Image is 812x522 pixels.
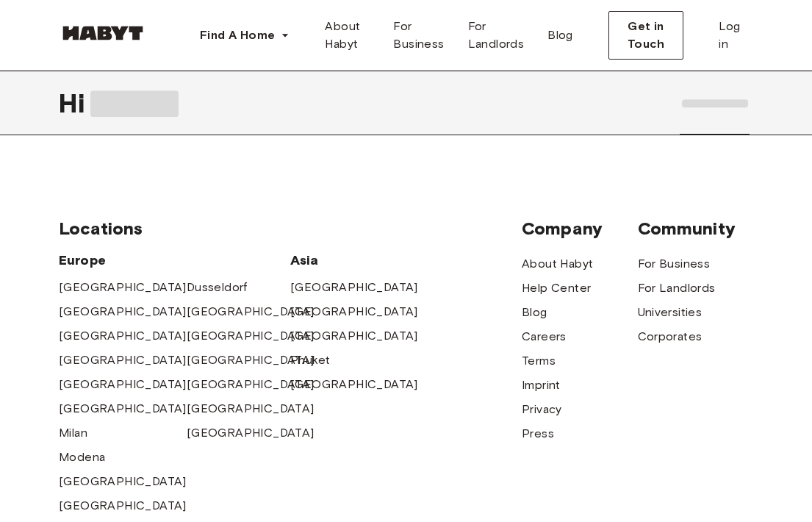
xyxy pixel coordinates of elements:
a: Imprint [522,376,561,394]
a: [GEOGRAPHIC_DATA] [290,279,418,296]
a: About Habyt [313,12,381,59]
a: For Landlords [456,12,536,59]
a: Phuket [290,351,330,369]
a: About Habyt [522,255,593,273]
span: Company [522,218,638,240]
a: Log in [707,12,753,59]
a: [GEOGRAPHIC_DATA] [59,303,187,321]
a: [GEOGRAPHIC_DATA] [59,376,187,393]
a: [GEOGRAPHIC_DATA] [59,400,187,418]
a: Blog [536,12,585,59]
a: Blog [522,304,547,321]
a: [GEOGRAPHIC_DATA] [187,376,315,393]
a: [GEOGRAPHIC_DATA] [187,303,315,321]
a: Careers [522,328,567,346]
img: Habyt [59,26,147,40]
a: [GEOGRAPHIC_DATA] [59,473,187,490]
a: Help Center [522,279,591,297]
span: About Habyt [325,18,370,53]
span: Community [638,218,754,240]
a: Modena [59,448,105,466]
button: Find A Home [188,21,301,50]
a: For Landlords [638,279,716,297]
a: Press [522,425,554,443]
a: [GEOGRAPHIC_DATA] [290,327,418,345]
a: [GEOGRAPHIC_DATA] [59,351,187,369]
a: Terms [522,352,556,370]
span: Locations [59,218,522,240]
a: Dusseldorf [187,279,248,296]
span: Hi [59,87,90,118]
a: [GEOGRAPHIC_DATA] [290,376,418,393]
a: [GEOGRAPHIC_DATA] [59,327,187,345]
span: Get in Touch [621,18,672,53]
a: [GEOGRAPHIC_DATA] [59,279,187,296]
span: Blog [547,26,573,44]
a: For Business [638,255,711,273]
a: For Business [381,12,456,59]
a: [GEOGRAPHIC_DATA] [187,400,315,418]
span: Log in [719,18,741,53]
a: [GEOGRAPHIC_DATA] [59,497,187,515]
div: user profile tabs [676,71,753,135]
button: Get in Touch [608,11,684,60]
a: Universities [638,304,703,321]
a: [GEOGRAPHIC_DATA] [187,327,315,345]
a: Privacy [522,401,562,418]
a: Milan [59,424,87,442]
span: Europe [59,251,290,269]
a: Corporates [638,328,703,346]
span: For Landlords [468,18,525,53]
a: [GEOGRAPHIC_DATA] [187,351,315,369]
span: Asia [290,251,406,269]
a: [GEOGRAPHIC_DATA] [187,424,315,442]
span: Find A Home [200,26,275,44]
a: [GEOGRAPHIC_DATA] [290,303,418,321]
span: For Business [393,18,444,53]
